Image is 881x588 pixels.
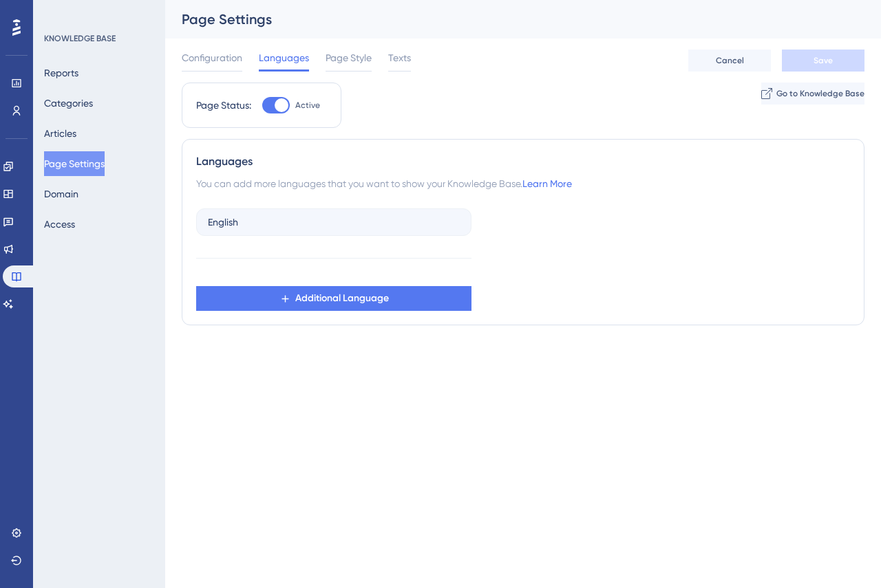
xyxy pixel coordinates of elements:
div: Page Settings [182,10,830,29]
span: Additional Language [295,290,389,307]
button: Additional Language [196,286,471,311]
span: Configuration [182,50,242,66]
div: You can add more languages that you want to show your Knowledge Base. [196,175,850,192]
span: Cancel [716,55,744,66]
button: Access [44,212,75,237]
button: Cancel [688,50,771,72]
button: Domain [44,182,78,206]
span: Save [814,55,833,66]
span: English [208,214,238,230]
span: Page Style [326,50,372,66]
a: Learn More [522,178,572,189]
span: Active [295,100,320,111]
span: Languages [259,50,309,66]
button: Categories [44,91,93,116]
span: Texts [388,50,411,66]
button: Page Settings [44,151,105,176]
div: Languages [196,153,850,170]
span: Go to Knowledge Base [776,88,864,99]
button: Reports [44,61,78,85]
button: Go to Knowledge Base [761,83,864,105]
button: Articles [44,121,76,146]
div: Page Status: [196,97,251,113]
div: KNOWLEDGE BASE [44,33,116,44]
button: Save [782,50,864,72]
